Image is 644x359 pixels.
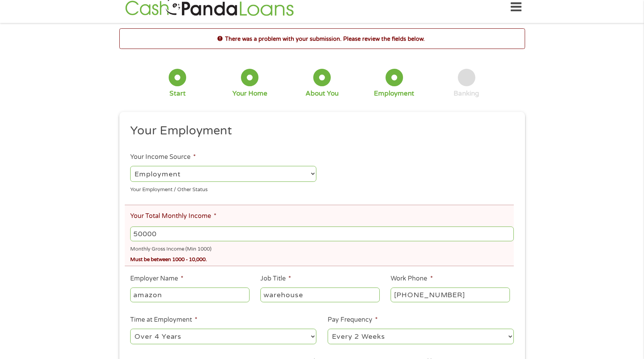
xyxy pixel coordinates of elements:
div: Banking [454,89,479,98]
label: Work Phone [391,275,433,283]
input: 1800 [130,227,513,241]
input: Cashier [260,288,379,302]
label: Your Income Source [130,153,196,161]
div: Monthly Gross Income (Min 1000) [130,243,513,253]
label: Time at Employment [130,316,197,324]
div: Your Employment / Other Status [130,183,316,193]
div: Must be between 1000 - 10,000. [130,253,513,264]
label: Job Title [260,275,291,283]
div: About You [305,89,339,98]
div: Start [169,89,186,98]
label: Pay Frequency [328,316,378,324]
h2: There was a problem with your submission. Please review the fields below. [120,35,525,43]
label: Your Total Monthly Income [130,212,216,220]
input: Walmart [130,288,249,302]
div: Employment [374,89,414,98]
label: Employer Name [130,275,183,283]
h2: Your Employment [130,123,508,139]
div: Your Home [232,89,267,98]
input: (231) 754-4010 [391,288,510,302]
